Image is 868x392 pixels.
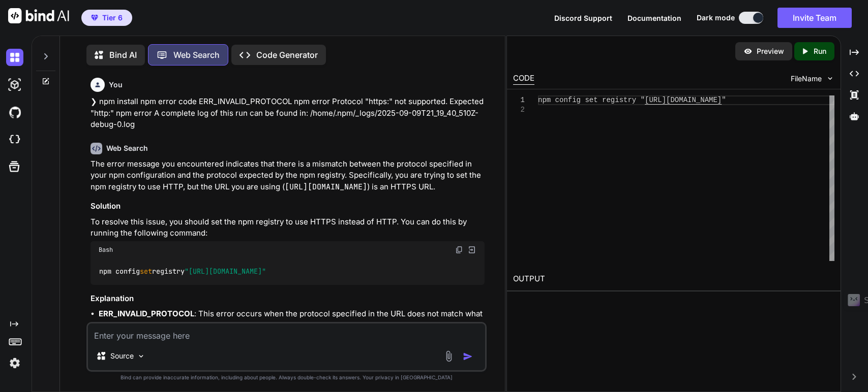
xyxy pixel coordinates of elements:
[99,266,267,277] code: npm config registry
[6,104,23,121] img: githubDark
[110,351,134,361] p: Source
[443,350,455,362] img: attachment
[6,49,23,66] img: darkChat
[99,309,194,318] strong: ERR_INVALID_PROTOCOL
[256,49,318,61] p: Code Generator
[91,201,485,212] h3: Solution
[6,354,23,372] img: settings
[86,374,487,381] p: Bind can provide inaccurate information, including about people. Always double-check its answers....
[140,267,152,276] span: set
[109,49,137,61] p: Bind AI
[513,105,525,115] div: 2
[554,14,612,22] span: Discord Support
[538,96,645,104] span: npm config set registry "
[513,95,525,105] div: 1
[6,131,23,148] img: cloudideIcon
[81,10,132,26] button: premiumTier 6
[91,216,485,239] p: To resolve this issue, you should set the npm registry to use HTTPS instead of HTTP. You can do t...
[6,76,23,93] img: darkAi-studio
[697,13,735,23] span: Dark mode
[106,143,148,153] h6: Web Search
[722,96,726,104] span: "
[8,8,69,23] img: Bind AI
[463,351,473,362] img: icon
[109,80,123,90] h6: You
[814,46,826,56] p: Run
[513,73,534,85] div: CODE
[91,158,485,193] p: The error message you encountered indicates that there is a mismatch between the protocol specifi...
[757,46,784,56] p: Preview
[285,182,367,192] code: [URL][DOMAIN_NAME]
[826,74,834,83] img: chevron down
[91,293,485,305] h3: Explanation
[99,246,113,254] span: Bash
[627,14,681,22] span: Documentation
[91,96,485,130] p: ❯ npm install npm error code ERR_INVALID_PROTOCOL npm error Protocol "https:" not supported. Expe...
[507,267,841,291] h2: OUTPUT
[91,15,98,21] img: premium
[777,8,852,28] button: Invite Team
[554,13,612,23] button: Discord Support
[173,49,220,61] p: Web Search
[137,352,145,361] img: Pick Models
[455,246,463,254] img: copy
[102,13,123,23] span: Tier 6
[99,308,485,331] li: : This error occurs when the protocol specified in the URL does not match what is expected. In yo...
[467,245,476,254] img: Open in Browser
[743,47,753,56] img: preview
[791,74,822,84] span: FileName
[185,267,266,276] span: "[URL][DOMAIN_NAME]"
[627,13,681,23] button: Documentation
[645,96,722,104] span: [URL][DOMAIN_NAME]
